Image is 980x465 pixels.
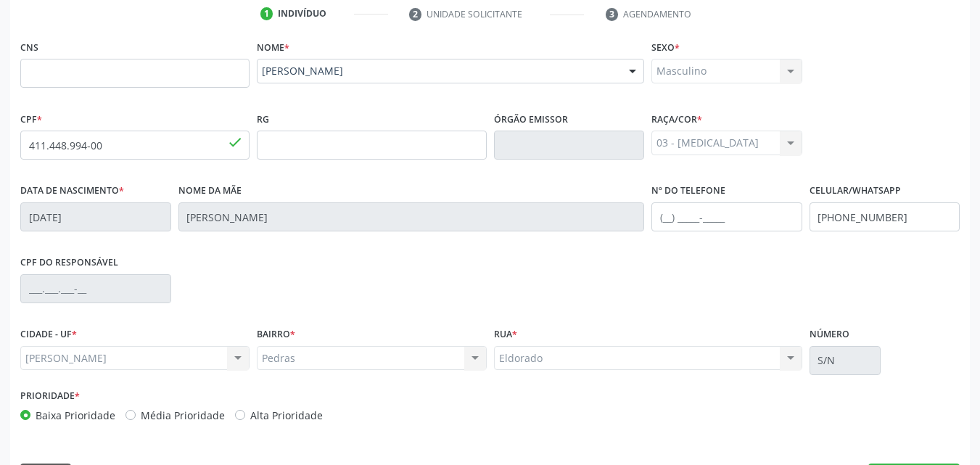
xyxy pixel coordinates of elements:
div: Indivíduo [278,7,326,20]
label: Baixa Prioridade [36,408,115,423]
label: Rua [494,324,517,346]
label: Raça/cor [651,108,702,131]
label: CPF do responsável [20,252,118,274]
div: 1 [260,7,273,20]
label: CIDADE - UF [20,324,77,346]
label: Sexo [651,36,680,59]
label: Número [810,324,849,346]
label: Nome da mãe [178,180,242,202]
label: Nome [257,36,289,59]
input: __/__/____ [20,202,171,231]
label: Prioridade [20,385,80,408]
label: Alta Prioridade [250,408,323,423]
input: ___.___.___-__ [20,274,171,303]
label: BAIRRO [257,324,295,346]
label: Órgão emissor [494,108,568,131]
span: done [227,134,243,150]
label: Nº do Telefone [651,180,725,202]
span: [PERSON_NAME] [262,64,614,78]
input: (__) _____-_____ [651,202,802,231]
label: Data de nascimento [20,180,124,202]
label: Celular/WhatsApp [810,180,901,202]
label: Média Prioridade [141,408,225,423]
label: CPF [20,108,42,131]
input: (__) _____-_____ [810,202,960,231]
label: RG [257,108,269,131]
label: CNS [20,36,38,59]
